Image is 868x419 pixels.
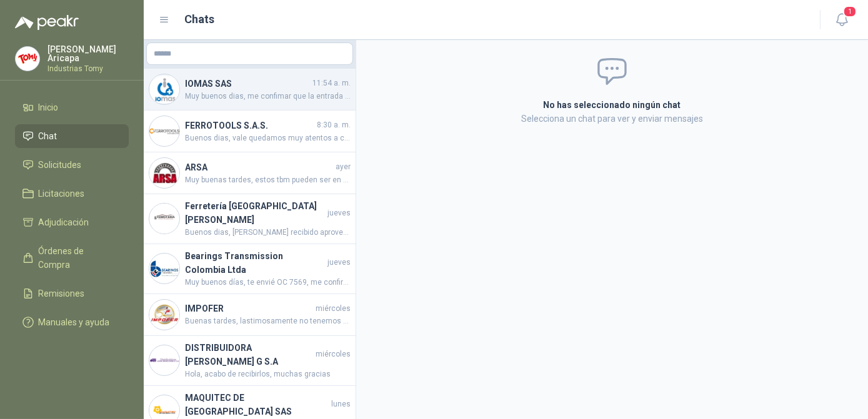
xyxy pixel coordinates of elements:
h4: ARSA [185,160,333,174]
h4: IMPOFER [185,302,313,315]
h4: MAQUITEC DE [GEOGRAPHIC_DATA] SAS [185,391,329,418]
h2: No has seleccionado ningún chat [394,98,831,112]
span: jueves [327,257,351,269]
span: miércoles [316,303,351,315]
span: Muy buenas tardes, estos tbm pueden ser en material Viton, gracias. [185,174,351,186]
h4: DISTRIBUIDORA [PERSON_NAME] G S.A [185,341,313,368]
span: Muy buenos dias, me confimar que la entrada donde entra el macho sea de 3mm? [185,91,351,102]
span: Inicio [39,101,59,114]
span: Solicitudes [39,158,82,172]
span: Chat [39,129,57,143]
img: Company Logo [16,47,39,71]
span: Buenos dias, vale quedamos muy atentos a cualquier requerimiento, si nos hacen la compra de las 3... [185,132,351,144]
img: Company Logo [149,300,179,330]
span: Buenos dias, [PERSON_NAME] recibido aprovecho , que han definido del estibador de altura 1500 kg ... [185,227,351,239]
p: [PERSON_NAME] Aricapa [47,45,129,62]
a: Adjudicación [15,210,129,234]
p: Industrias Tomy [47,65,129,72]
a: Inicio [15,96,129,119]
h1: Chats [185,11,215,28]
a: Manuales y ayuda [15,310,129,334]
span: Buenas tardes, lastimosamente no tenemos el equipo por Comodato. Sin embargo, podemos otorgar un ... [185,315,351,327]
a: Órdenes de Compra [15,239,129,277]
a: Solicitudes [15,153,129,177]
button: 1 [831,9,853,31]
span: jueves [327,207,351,219]
span: Manuales y ayuda [39,315,110,329]
a: Company LogoARSAayerMuy buenas tardes, estos tbm pueden ser en material Viton, gracias. [144,152,356,194]
h4: IOMAS SAS [185,77,310,91]
a: Chat [15,124,129,148]
a: Company LogoIMPOFERmiércolesBuenas tardes, lastimosamente no tenemos el equipo por Comodato. Sin ... [144,294,356,336]
img: Logo peakr [15,15,79,30]
img: Company Logo [149,116,179,146]
span: Licitaciones [39,187,85,200]
span: lunes [331,398,351,410]
img: Company Logo [149,254,179,283]
span: miércoles [316,348,351,360]
a: Company LogoFERROTOOLS S.A.S.8:30 a. m.Buenos dias, vale quedamos muy atentos a cualquier requeri... [144,111,356,152]
a: Company LogoFerretería [GEOGRAPHIC_DATA][PERSON_NAME]juevesBuenos dias, [PERSON_NAME] recibido ap... [144,194,356,244]
img: Company Logo [149,158,179,188]
h4: FERROTOOLS S.A.S. [185,119,314,132]
img: Company Logo [149,204,179,234]
a: Company LogoBearings Transmission Colombia LtdajuevesMuy buenos días, te envié OC 7569, me confir... [144,244,356,294]
span: Adjudicación [39,215,89,229]
p: Selecciona un chat para ver y enviar mensajes [394,112,831,126]
a: Company LogoDISTRIBUIDORA [PERSON_NAME] G S.AmiércolesHola, acabo de recibirlos, muchas gracias [144,336,356,386]
img: Company Logo [149,345,179,375]
span: 11:54 a. m. [312,77,351,89]
span: 1 [843,6,857,17]
h4: Bearings Transmission Colombia Ltda [185,249,325,277]
span: 8:30 a. m. [317,119,351,131]
img: Company Logo [149,74,179,104]
h4: Ferretería [GEOGRAPHIC_DATA][PERSON_NAME] [185,199,325,227]
span: Hola, acabo de recibirlos, muchas gracias [185,368,351,380]
a: Company LogoIOMAS SAS11:54 a. m.Muy buenos dias, me confimar que la entrada donde entra el macho ... [144,69,356,111]
a: Remisiones [15,282,129,305]
span: Órdenes de Compra [39,244,117,272]
span: Remisiones [39,287,85,300]
a: Licitaciones [15,182,129,205]
span: Muy buenos días, te envié OC 7569, me confirmas recibido porfa, Gracias [185,277,351,288]
span: ayer [336,161,351,173]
